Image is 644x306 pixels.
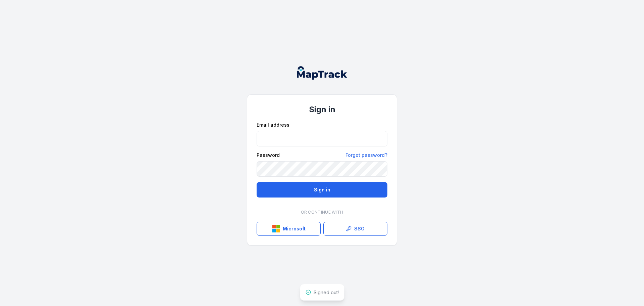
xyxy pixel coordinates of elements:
a: Forgot password? [345,152,387,159]
span: Signed out! [314,290,339,295]
div: Or continue with [257,206,387,219]
label: Email address [257,122,289,128]
nav: Global [286,66,358,80]
h1: Sign in [257,104,387,115]
button: Sign in [257,182,387,198]
a: SSO [323,222,387,236]
label: Password [257,152,280,159]
button: Microsoft [257,222,321,236]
